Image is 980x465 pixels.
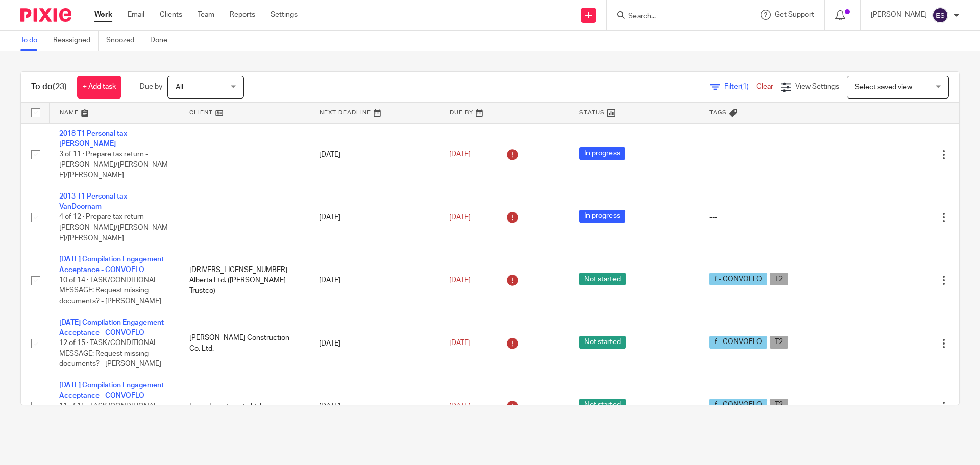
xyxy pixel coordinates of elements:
span: 11 of 15 · TASK/CONDITIONAL MESSAGE: Request missing documents? - [PERSON_NAME] [59,403,161,431]
a: [DATE] Compilation Engagement Acceptance - CONVOFLO [59,319,164,336]
a: Work [94,10,112,20]
td: [DATE] [309,375,439,437]
a: Clients [160,10,182,20]
span: Not started [579,273,626,285]
td: [DATE] [309,249,439,312]
a: Settings [271,10,298,20]
a: Reports [230,10,255,20]
span: T2 [770,273,788,285]
span: [DATE] [449,214,471,221]
a: Reassigned [53,31,99,51]
a: + Add task [77,76,121,99]
td: [PERSON_NAME] Construction Co. Ltd. [179,312,309,375]
span: Get Support [775,11,814,18]
td: [DRIVERS_LICENSE_NUMBER] Alberta Ltd. ([PERSON_NAME] Trustco) [179,249,309,312]
span: In progress [579,210,625,223]
h1: To do [31,82,67,92]
span: 10 of 14 · TASK/CONDITIONAL MESSAGE: Request missing documents? - [PERSON_NAME] [59,277,161,305]
span: (23) [53,83,67,91]
a: To do [20,31,45,51]
span: View Settings [795,83,839,90]
a: Email [128,10,144,20]
span: All [176,84,183,91]
td: [DATE] [309,186,439,249]
span: Filter [724,83,756,90]
a: 2013 T1 Personal tax - VanDoornam [59,193,131,210]
p: Due by [140,82,162,92]
span: [DATE] [449,340,471,347]
a: [DATE] Compilation Engagement Acceptance - CONVOFLO [59,256,164,273]
input: Search [627,12,719,21]
a: Clear [756,83,773,90]
span: Not started [579,336,626,349]
td: [DATE] [309,312,439,375]
a: Snoozed [106,31,142,51]
img: Pixie [20,8,71,22]
a: 2018 T1 Personal tax - [PERSON_NAME] [59,130,131,148]
p: [PERSON_NAME] [871,10,927,20]
span: Tags [709,110,727,115]
img: svg%3E [932,7,948,23]
span: f - CONVOFLO [709,336,767,349]
span: (1) [741,83,749,90]
td: Lever Investments Ltd. [179,375,309,437]
span: f - CONVOFLO [709,273,767,285]
span: [DATE] [449,151,471,158]
td: [DATE] [309,123,439,186]
div: --- [709,212,819,223]
span: Not started [579,399,626,411]
span: 4 of 12 · Prepare tax return - [PERSON_NAME]/[PERSON_NAME]/[PERSON_NAME] [59,214,168,242]
span: 12 of 15 · TASK/CONDITIONAL MESSAGE: Request missing documents? - [PERSON_NAME] [59,339,161,368]
span: T2 [770,336,788,349]
span: In progress [579,147,625,160]
span: T2 [770,399,788,411]
span: 3 of 11 · Prepare tax return - [PERSON_NAME]/[PERSON_NAME]/[PERSON_NAME] [59,151,168,179]
span: [DATE] [449,277,471,284]
a: [DATE] Compilation Engagement Acceptance - CONVOFLO [59,382,164,399]
a: Team [198,10,214,20]
div: --- [709,150,819,160]
span: [DATE] [449,403,471,410]
a: Done [150,31,175,51]
span: f - CONVOFLO [709,399,767,411]
span: Select saved view [855,84,912,91]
